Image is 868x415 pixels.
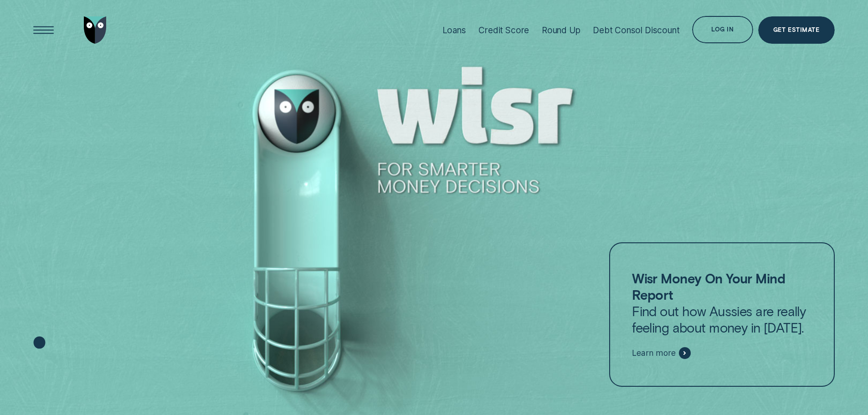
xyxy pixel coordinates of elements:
div: Loans [442,25,466,36]
strong: Wisr Money On Your Mind Report [632,270,785,302]
div: Round Up [542,25,580,36]
a: Wisr Money On Your Mind ReportFind out how Aussies are really feeling about money in [DATE].Learn... [609,242,834,387]
button: Open Menu [30,16,57,44]
p: Find out how Aussies are really feeling about money in [DATE]. [632,270,812,336]
a: Get Estimate [758,16,835,44]
button: Log in [692,16,753,43]
span: Learn more [632,348,675,358]
img: Wisr [84,16,107,44]
div: Credit Score [478,25,529,36]
div: Debt Consol Discount [593,25,679,36]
